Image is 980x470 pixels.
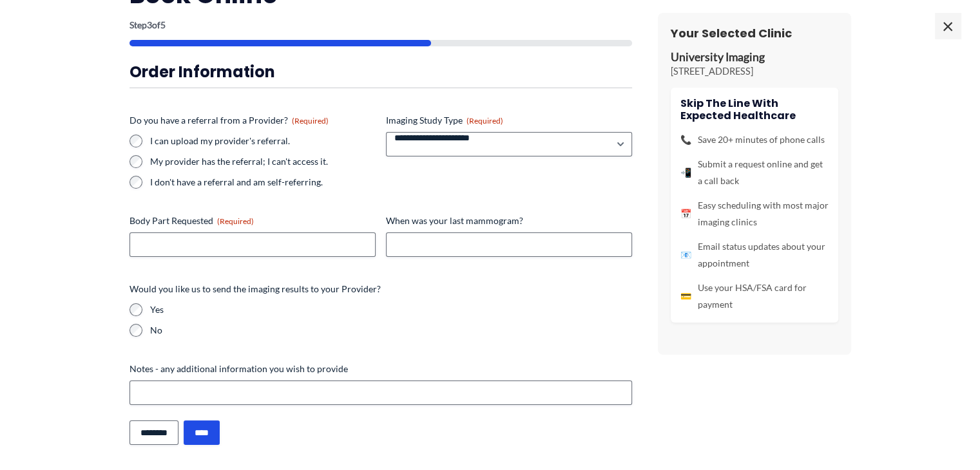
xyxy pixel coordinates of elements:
span: (Required) [217,216,254,226]
p: Step of [130,21,632,30]
label: Notes - any additional information you wish to provide [130,362,632,375]
li: Save 20+ minutes of phone calls [680,131,829,148]
h3: Order Information [130,62,632,82]
label: Body Part Requested [130,214,376,227]
li: Email status updates about your appointment [680,238,829,272]
span: 📅 [680,205,691,222]
label: Imaging Study Type [386,114,632,127]
label: I can upload my provider's referral. [150,135,376,147]
span: 💳 [680,288,691,305]
p: [STREET_ADDRESS] [671,65,838,78]
span: × [935,13,961,39]
span: 📞 [680,131,691,148]
span: 5 [160,19,166,30]
span: 📲 [680,164,691,181]
label: I don't have a referral and am self-referring. [150,176,376,189]
span: (Required) [292,116,329,126]
h4: Skip the line with Expected Healthcare [680,97,829,122]
li: Easy scheduling with most major imaging clinics [680,197,829,230]
p: University Imaging [671,50,838,65]
span: 3 [147,19,152,30]
span: (Required) [466,116,503,126]
label: Yes [150,303,632,316]
li: Use your HSA/FSA card for payment [680,279,829,313]
label: When was your last mammogram? [386,214,632,227]
h3: Your Selected Clinic [671,26,838,41]
li: Submit a request online and get a call back [680,156,829,189]
label: No [150,324,632,337]
legend: Do you have a referral from a Provider? [130,114,329,127]
legend: Would you like us to send the imaging results to your Provider? [130,283,381,296]
label: My provider has the referral; I can't access it. [150,155,376,168]
span: 📧 [680,247,691,263]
